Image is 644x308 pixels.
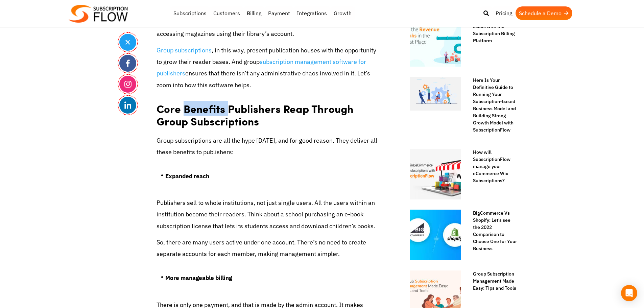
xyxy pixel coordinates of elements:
a: Integrations [293,6,330,20]
a: Group Subscription Management Made Easy: Tips and Tools [466,270,518,292]
strong: Expanded reach [165,172,209,180]
a: Plug The Revenue Leaks with the Subscription Billing Platform [466,16,518,44]
img: How-will-SubscriptionFlow-manage-your-eCommerce-Wix-Subscriptions [410,149,461,199]
a: BigCommerce Vs Shopify: Let’s see the 2022 Comparison to Choose One for Your Business [466,210,518,252]
img: Subscription-based Business Model [410,77,461,111]
a: Here Is Your Definitive Guide to Running Your Subscription-based Business Model and Building Stro... [466,77,518,134]
a: subscription management software for publishers [157,58,366,77]
p: Group subscriptions are all the hype [DATE], and for good reason. They deliver all these benefits... [157,135,380,158]
a: Pricing [492,6,516,20]
img: BigCommerce Vs Shopify [410,210,461,260]
a: Subscriptions [170,6,210,20]
a: Schedule a Demo [516,6,572,20]
a: Billing [243,6,265,20]
img: Subscriptionflow [69,5,128,23]
a: Customers [210,6,243,20]
a: Growth [330,6,355,20]
a: Group subscriptions [157,46,212,54]
strong: More manageable billing [165,274,232,282]
a: Payment [265,6,293,20]
div: Open Intercom Messenger [621,285,637,301]
img: Revenue-Leaks-with-the-Subscription-Billing-Platform [410,16,461,67]
a: How will SubscriptionFlow manage your eCommerce Wix Subscriptions? [466,149,518,184]
h2: Core Benefits Publishers Reap Through Group Subscriptions [157,96,380,129]
p: , in this way, present publication houses with the opportunity to grow their reader bases. And gr... [157,45,380,91]
p: So, there are many users active under one account. There’s no need to create separate accounts fo... [157,237,380,260]
p: Publishers sell to whole institutions, not just single users. All the users within an institution... [157,197,380,232]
